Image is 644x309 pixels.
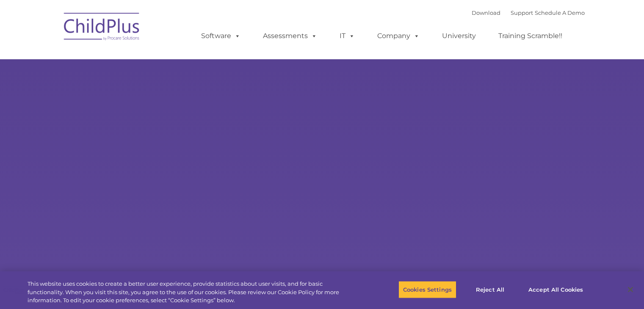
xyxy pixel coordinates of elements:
a: Download [472,9,500,16]
button: Accept All Cookies [524,281,588,298]
button: Close [621,280,640,299]
a: University [434,28,484,44]
a: Assessments [254,28,326,44]
a: Company [369,28,428,44]
font: | [472,9,585,16]
a: Schedule A Demo [535,9,585,16]
a: Training Scramble!! [490,28,571,44]
button: Reject All [464,281,517,298]
a: IT [331,28,363,44]
div: This website uses cookies to create a better user experience, provide statistics about user visit... [28,280,354,305]
a: Software [193,28,249,44]
button: Cookies Settings [398,281,456,298]
img: ChildPlus by Procare Solutions [60,7,144,49]
a: Support [511,9,533,16]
